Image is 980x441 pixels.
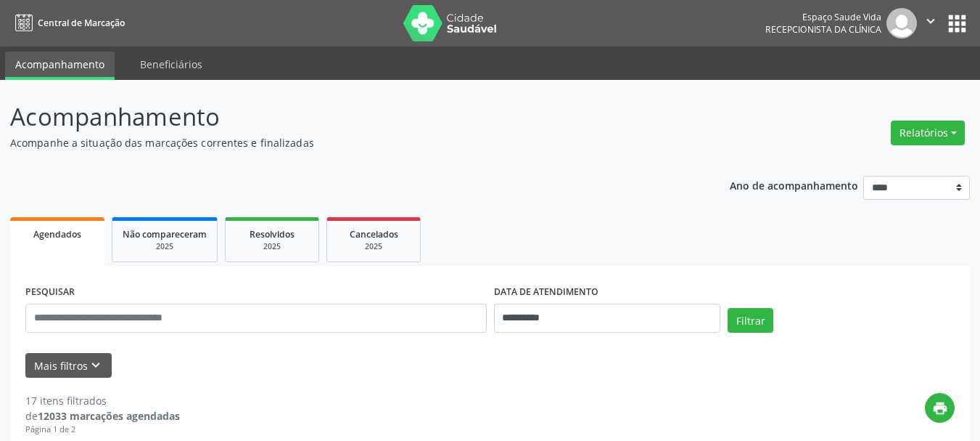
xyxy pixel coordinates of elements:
div: de [25,408,180,424]
img: img [886,8,917,39]
span: Central de Marcação [38,17,125,29]
label: DATA DE ATENDIMENTO [494,281,598,304]
p: Acompanhamento [10,99,682,135]
div: 2025 [236,241,308,252]
a: Beneficiários [130,52,213,77]
span: Não compareceram [123,228,207,240]
div: Página 1 de 2 [25,424,180,436]
i:  [923,13,939,29]
p: Ano de acompanhamento [730,176,858,194]
button: Filtrar [728,308,773,333]
div: 2025 [123,241,207,252]
span: Resolvidos [250,228,295,240]
a: Central de Marcação [10,11,125,35]
button: Relatórios [891,121,965,145]
p: Acompanhe a situação das marcações correntes e finalizadas [10,135,682,150]
a: Acompanhamento [5,52,115,80]
button:  [917,8,944,39]
i: keyboard_arrow_down [88,357,104,373]
button: print [925,393,955,423]
i: print [932,400,948,416]
span: Agendados [33,228,81,240]
label: PESQUISAR [25,281,75,304]
button: apps [944,11,970,36]
span: Recepcionista da clínica [765,23,881,36]
div: 17 itens filtrados [25,393,180,408]
span: Cancelados [350,228,398,240]
div: 2025 [337,241,410,252]
button: Mais filtroskeyboard_arrow_down [25,353,112,379]
div: Espaço Saude Vida [765,11,881,23]
strong: 12033 marcações agendadas [38,409,180,423]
